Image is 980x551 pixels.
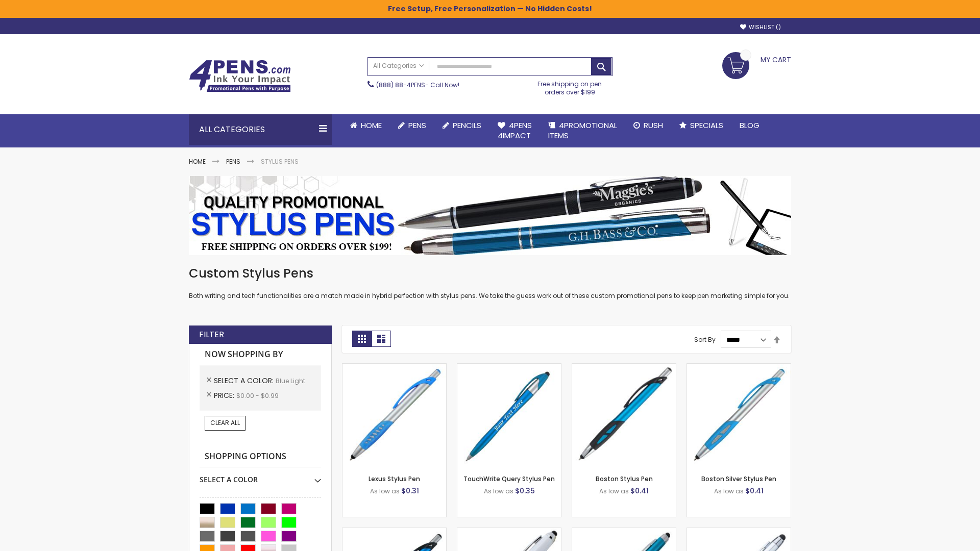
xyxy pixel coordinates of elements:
[687,364,791,467] img: Boston Silver Stylus Pen-Blue - Light
[515,486,535,496] span: $0.35
[369,474,420,483] a: Lexus Stylus Pen
[200,344,321,365] strong: Now Shopping by
[376,81,459,89] span: - Call Now!
[205,416,246,430] a: Clear All
[740,120,759,131] span: Blog
[408,120,426,131] span: Pens
[498,120,532,141] span: 4Pens 4impact
[189,265,791,282] h1: Custom Stylus Pens
[342,364,446,467] img: Lexus Stylus Pen-Blue - Light
[463,474,555,483] a: TouchWrite Query Stylus Pen
[572,363,676,372] a: Boston Stylus Pen-Blue - Light
[214,375,276,386] span: Select A Color
[714,487,744,495] span: As low as
[596,474,653,483] a: Boston Stylus Pen
[572,528,676,536] a: Lory Metallic Stylus Pen-Blue - Light
[457,528,561,536] a: Kimberly Logo Stylus Pens-LT-Blue
[701,474,776,483] a: Boston Silver Stylus Pen
[740,23,781,31] a: Wishlist
[745,486,764,496] span: $0.41
[189,176,791,255] img: Stylus Pens
[484,487,513,495] span: As low as
[599,487,629,495] span: As low as
[687,363,791,372] a: Boston Silver Stylus Pen-Blue - Light
[644,120,663,131] span: Rush
[236,391,279,400] span: $0.00 - $0.99
[457,364,561,467] img: TouchWrite Query Stylus Pen-Blue Light
[261,157,299,166] strong: Stylus Pens
[457,363,561,372] a: TouchWrite Query Stylus Pen-Blue Light
[572,364,676,467] img: Boston Stylus Pen-Blue - Light
[731,114,768,137] a: Blog
[694,335,716,344] label: Sort By
[342,363,446,372] a: Lexus Stylus Pen-Blue - Light
[630,486,649,496] span: $0.41
[453,120,481,131] span: Pencils
[214,390,236,400] span: Price
[489,114,540,147] a: 4Pens4impact
[342,114,390,137] a: Home
[376,81,425,89] a: (888) 88-4PENS
[373,62,424,70] span: All Categories
[189,60,291,92] img: 4Pens Custom Pens and Promotional Products
[671,114,731,137] a: Specials
[434,114,489,137] a: Pencils
[548,120,617,141] span: 4PROMOTIONAL ITEMS
[687,528,791,536] a: Silver Cool Grip Stylus Pen-Blue - Light
[527,76,613,96] div: Free shipping on pen orders over $199
[390,114,434,137] a: Pens
[189,157,206,166] a: Home
[540,114,625,147] a: 4PROMOTIONALITEMS
[370,487,400,495] span: As low as
[199,329,224,340] strong: Filter
[368,58,429,74] a: All Categories
[625,114,671,137] a: Rush
[361,120,382,131] span: Home
[200,446,321,468] strong: Shopping Options
[352,331,372,347] strong: Grid
[342,528,446,536] a: Lexus Metallic Stylus Pen-Blue - Light
[210,418,240,427] span: Clear All
[200,467,321,485] div: Select A Color
[276,377,305,385] span: Blue Light
[226,157,240,166] a: Pens
[690,120,723,131] span: Specials
[189,114,332,145] div: All Categories
[189,265,791,300] div: Both writing and tech functionalities are a match made in hybrid perfection with stylus pens. We ...
[401,486,419,496] span: $0.31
